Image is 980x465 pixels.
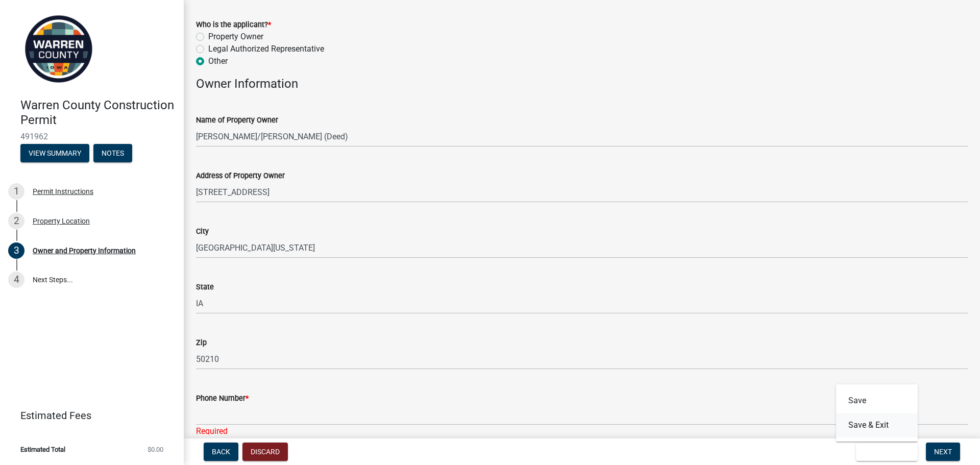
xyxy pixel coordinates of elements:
[836,384,918,442] div: Save & Exit
[856,443,918,461] button: Save & Exit
[242,443,288,461] button: Discard
[864,448,903,456] span: Save & Exit
[196,228,209,235] label: City
[196,425,968,437] div: Required
[20,98,176,128] h4: Warren County Construction Permit
[33,247,136,254] div: Owner and Property Information
[196,395,249,402] label: Phone Number
[93,150,132,158] wm-modal-confirm: Notes
[20,144,89,162] button: View Summary
[926,443,960,461] button: Next
[8,242,24,259] div: 3
[20,446,65,453] span: Estimated Total
[148,446,163,453] span: $0.00
[196,77,968,91] h4: Owner Information
[33,188,93,195] div: Permit Instructions
[204,443,238,461] button: Back
[208,43,324,55] label: Legal Authorized Representative
[836,413,918,437] button: Save & Exit
[20,11,97,87] img: Warren County, Iowa
[196,339,207,347] label: Zip
[8,272,24,288] div: 4
[8,405,167,426] a: Estimated Fees
[208,55,228,67] label: Other
[8,213,24,229] div: 2
[934,448,952,456] span: Next
[20,150,89,158] wm-modal-confirm: Summary
[196,173,285,180] label: Address of Property Owner
[836,388,918,413] button: Save
[33,217,90,225] div: Property Location
[196,117,278,124] label: Name of Property Owner
[93,144,132,162] button: Notes
[212,448,230,456] span: Back
[196,21,271,29] label: Who is the applicant?
[196,284,214,291] label: State
[208,31,263,43] label: Property Owner
[20,132,163,141] span: 491962
[8,183,24,200] div: 1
